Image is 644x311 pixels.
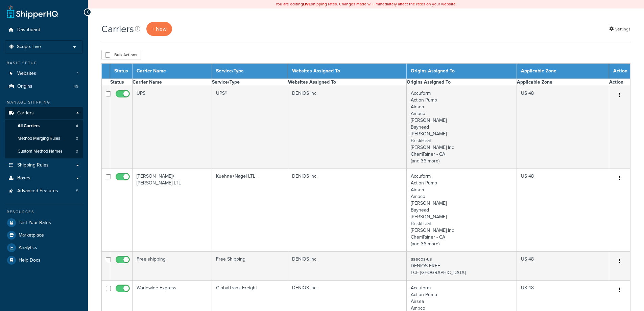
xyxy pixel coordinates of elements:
[5,80,83,93] a: Origins 49
[212,86,288,169] td: UPS®
[76,123,78,129] span: 4
[5,24,83,36] a: Dashboard
[17,175,30,181] span: Boxes
[212,252,288,281] td: Free Shipping
[133,79,212,86] th: Carrier Name
[5,229,83,241] a: Marketplace
[17,188,58,194] span: Advanced Features
[5,172,83,184] a: Boxes
[609,64,630,79] th: Action
[5,120,83,132] a: All Carriers 4
[609,24,630,34] a: Settings
[517,252,609,281] td: US 48
[133,86,212,169] td: UPS
[110,64,133,79] th: Status
[407,64,517,79] th: Origins Assigned To
[17,110,34,116] span: Carriers
[17,44,41,50] span: Scope: Live
[110,79,133,86] th: Status
[5,60,83,66] div: Basic Setup
[5,80,83,93] li: Origins
[17,71,36,76] span: Websites
[212,64,288,79] th: Service/Type
[19,258,41,263] span: Help Docs
[18,149,63,154] span: Custom Method Names
[101,22,134,36] h1: Carriers
[5,67,83,80] li: Websites
[407,252,517,281] td: asecos-us DENIOS FREE LCF [GEOGRAPHIC_DATA]
[5,217,83,229] a: Test Your Rates
[288,64,407,79] th: Websites Assigned To
[19,245,37,251] span: Analytics
[288,252,407,281] td: DENIOS Inc.
[5,145,83,158] li: Custom Method Names
[5,254,83,266] a: Help Docs
[288,79,407,86] th: Websites Assigned To
[17,27,40,33] span: Dashboard
[609,79,630,86] th: Action
[76,188,78,194] span: 5
[18,123,40,129] span: All Carriers
[517,79,609,86] th: Applicable Zone
[146,22,172,36] a: + New
[19,232,44,238] span: Marketplace
[517,169,609,252] td: US 48
[76,149,78,154] span: 0
[77,71,78,76] span: 1
[133,252,212,281] td: Free shipping
[5,185,83,197] li: Advanced Features
[7,5,58,19] a: ShipperHQ Home
[5,107,83,119] a: Carriers
[407,169,517,252] td: Accuform Action Pump Airsea Ampco [PERSON_NAME] Bayhead [PERSON_NAME] BriskHeat [PERSON_NAME] Inc...
[288,86,407,169] td: DENIOS Inc.
[5,132,83,145] a: Method Merging Rules 0
[133,64,212,79] th: Carrier Name
[517,64,609,79] th: Applicable Zone
[17,162,49,168] span: Shipping Rules
[133,169,212,252] td: [PERSON_NAME]+[PERSON_NAME] LTL
[5,107,83,158] li: Carriers
[517,86,609,169] td: US 48
[212,169,288,252] td: Kuehne+Nagel LTL+
[17,84,32,89] span: Origins
[5,185,83,197] a: Advanced Features 5
[288,169,407,252] td: DENIOS Inc.
[5,120,83,132] li: All Carriers
[5,242,83,254] a: Analytics
[5,67,83,80] a: Websites 1
[74,84,78,89] span: 49
[18,136,60,141] span: Method Merging Rules
[19,220,51,226] span: Test Your Rates
[407,86,517,169] td: Accuform Action Pump Airsea Ampco [PERSON_NAME] Bayhead [PERSON_NAME] BriskHeat [PERSON_NAME] Inc...
[5,132,83,145] li: Method Merging Rules
[5,99,83,105] div: Manage Shipping
[76,136,78,141] span: 0
[5,159,83,172] a: Shipping Rules
[303,1,311,7] b: LIVE
[5,145,83,158] a: Custom Method Names 0
[212,79,288,86] th: Service/Type
[101,50,141,60] button: Bulk Actions
[5,209,83,215] div: Resources
[407,79,517,86] th: Origins Assigned To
